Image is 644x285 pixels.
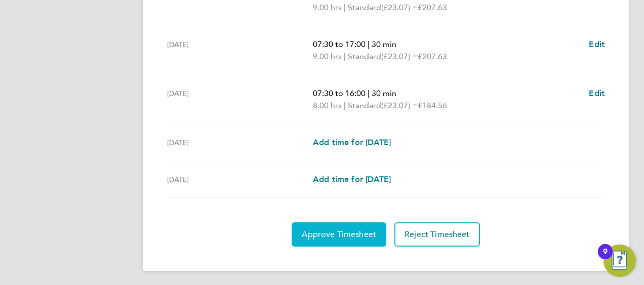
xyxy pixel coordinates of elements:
[589,38,605,51] a: Edit
[344,3,346,12] span: |
[313,137,391,147] span: Add time for [DATE]
[167,136,313,149] div: [DATE]
[418,3,447,12] span: £207.63
[344,101,346,110] span: |
[348,100,381,112] span: Standard
[313,52,342,61] span: 9.00 hrs
[313,3,342,12] span: 9.00 hrs
[313,88,366,98] span: 07:30 to 16:00
[418,101,447,110] span: £184.56
[381,52,418,61] span: (£23.07) =
[603,245,636,277] button: Open Resource Center, 9 new notifications
[589,39,605,49] span: Edit
[313,136,391,149] a: Add time for [DATE]
[368,88,370,98] span: |
[589,87,605,100] a: Edit
[167,173,313,185] div: [DATE]
[313,101,342,110] span: 8.00 hrs
[372,39,396,49] span: 30 min
[368,39,370,49] span: |
[603,252,608,265] div: 9
[348,51,381,63] span: Standard
[313,174,391,184] span: Add time for [DATE]
[418,52,447,61] span: £207.63
[589,88,605,98] span: Edit
[394,222,480,247] button: Reject Timesheet
[405,229,470,240] span: Reject Timesheet
[381,101,418,110] span: (£23.07) =
[167,87,313,112] div: [DATE]
[302,229,376,240] span: Approve Timesheet
[348,2,381,14] span: Standard
[381,3,418,12] span: (£23.07) =
[292,222,386,247] button: Approve Timesheet
[344,52,346,61] span: |
[313,173,391,185] a: Add time for [DATE]
[313,39,366,49] span: 07:30 to 17:00
[372,88,396,98] span: 30 min
[167,38,313,63] div: [DATE]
